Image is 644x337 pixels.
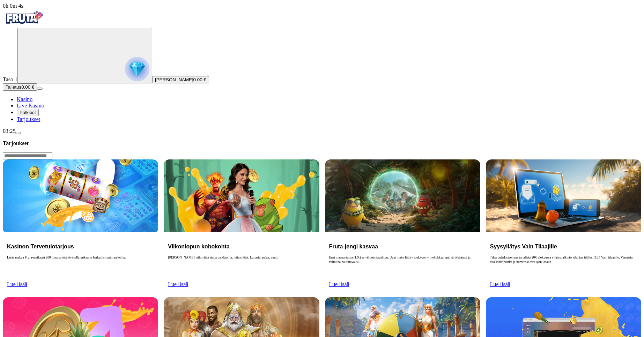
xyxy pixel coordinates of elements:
[17,116,40,122] a: gift-inverted iconTarjoukset
[7,243,154,250] h3: Kasinon Tervetulotarjous
[3,83,37,91] button: Talletusplus icon0.00 €
[329,243,476,250] h3: Fruta-jengi kasvaa
[20,110,36,115] span: Palkkiot
[325,159,480,232] img: Fruta-jengi kasvaa
[17,116,40,122] span: Tarjoukset
[152,76,209,83] button: [PERSON_NAME]0.00 €
[15,132,21,134] button: menu
[168,281,188,287] a: Lue lisää
[17,103,44,108] a: poker-chip iconLive Kasino
[21,84,34,90] span: 0.00 €
[3,22,45,28] a: Fruta
[125,57,149,81] img: reward progress
[490,243,637,250] h3: Syysyllätys Vain Tilaajille
[3,128,15,134] span: 03:25
[329,281,349,287] a: Lue lisää
[486,159,641,232] img: Syysyllätys Vain Tilaajille
[168,243,315,250] h3: Viikonlopun kohokohta
[168,255,315,278] p: [PERSON_NAME] viihdyttää sinua palkkioilla, joita riittää. Lunasta, pelaa, nauti.
[17,103,44,108] span: Live Kasino
[6,84,21,90] span: Talletus
[329,255,476,278] p: Ensi maanantaina (1.9.) se vihdoin tapahtuu. Uusi maku liittyy joukkoon – mehukkaampi, värikkäämp...
[155,77,193,82] span: [PERSON_NAME]
[490,255,637,278] p: Tilaa uutiskirjeemme ja talleta 20 € elokuussa yllätyspalkinto kilahtaa tilillesi 3.9.! Vain tila...
[3,140,641,147] h3: Tarjoukset
[3,152,52,159] input: Search
[17,109,39,116] button: reward iconPalkkiot
[7,281,27,287] a: Lue lisää
[3,3,23,9] span: user session time
[3,76,17,82] span: Taso 1
[193,77,206,82] span: 0.00 €
[3,159,158,232] img: Kasinon Tervetulotarjous
[164,159,319,232] img: Viikonlopun kohokohta
[17,96,32,102] span: Kasino
[490,281,510,287] a: Lue lisää
[7,255,154,278] p: Lisää makua Fruta-matkaasi 200 ilmaispyöräytyksellä mikserin herkullisimpiin peleihin.
[3,9,641,122] nav: Primary
[3,9,45,27] img: Fruta
[37,88,43,90] button: menu
[17,96,32,102] a: diamond iconKasino
[17,28,152,83] button: reward progress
